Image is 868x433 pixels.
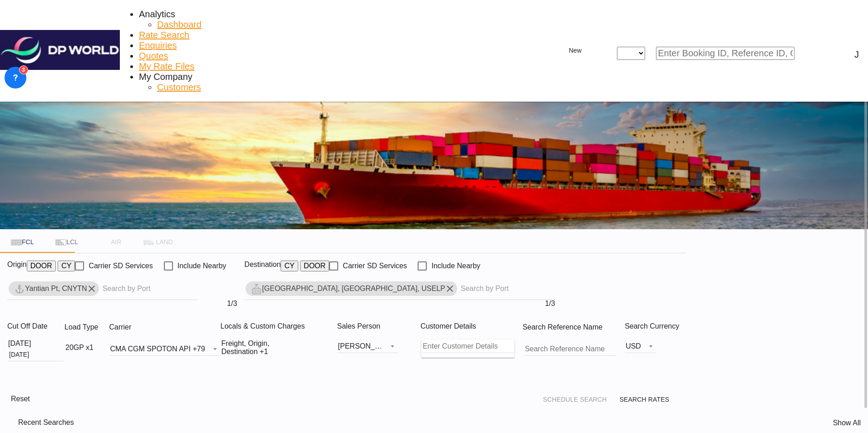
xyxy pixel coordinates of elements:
[540,391,610,408] button: Note: By default Schedule search will only considerorigin ports, destination ports and cut off da...
[4,414,78,432] div: Recent Searches
[329,261,407,271] md-checkbox: Checkbox No Ink
[98,322,109,333] md-icon: icon-information-outline
[89,262,153,270] div: Carrier SD Services
[222,340,308,356] div: Freight Origin Destination Factory Stuffing
[11,395,30,403] span: Reset
[645,48,656,59] md-icon: icon-chevron-down
[139,61,194,72] a: My Rate Files
[582,45,592,56] md-icon: icon-chevron-down
[27,261,56,271] button: DOOR
[139,40,177,50] span: Enquiries
[139,9,175,20] div: Analytics
[64,323,109,331] span: Load Type
[418,261,480,271] md-checkbox: Checkbox No Ink
[483,261,493,271] md-icon: Unchecked: Ignores neighbouring ports when fetching rates.Checked : Includes neighbouring ports w...
[251,281,447,296] div: Press delete to remove this chip.
[338,342,398,350] div: [PERSON_NAME]
[625,322,679,330] span: Search Currency
[109,323,142,331] span: Carrier
[84,281,99,296] button: Remove
[602,322,613,333] md-icon: Your search will be saved by the below given name
[7,261,27,278] span: Origin
[794,48,805,59] md-icon: icon-magnify
[281,261,298,271] button: CY
[94,342,104,353] md-icon: icon-chevron-down
[139,30,189,40] span: Rate Search
[8,340,64,348] div: [DATE]
[14,281,87,296] div: Yantian Pt, CNYTN
[626,342,641,350] span: USD
[139,72,192,82] span: My Company
[139,30,189,40] a: Rate Search
[7,418,18,428] md-icon: icon-backup-restore
[337,340,398,353] md-select: Sales Person: Joe Estrada
[553,42,597,60] button: icon-plus 400-fgNewicon-chevron-down
[157,20,202,30] span: Dashboard
[65,342,104,353] div: 20GP x1icon-chevron-down
[157,20,202,30] a: Dashboard
[244,278,555,300] md-chips-wrap: Chips container. Use arrow keys to select chips.
[558,47,592,54] span: New
[794,47,805,60] span: icon-magnify
[244,300,555,308] div: 1/3
[669,394,680,405] md-icon: icon-arrow-right
[7,322,48,330] span: Cut Off Date
[8,340,31,348] div: [DATE]
[854,49,859,60] div: J
[178,262,227,270] div: Include Nearby
[110,345,205,353] span: CMA CGM SPOTON API +79
[558,45,569,56] md-icon: icon-plus 400-fg
[431,262,480,270] div: Include Nearby
[139,40,177,51] a: Enquiries
[244,261,281,278] span: Destination
[221,322,305,330] span: Locals & Custom Charges
[7,278,197,300] md-chips-wrap: Chips container. Use arrow keys to select chips.
[139,61,194,71] span: My Rate Files
[153,261,164,271] md-icon: Unchecked: Search for CY (Container Yard) services for all selected carriers.Checked : Search for...
[524,342,616,356] input: Search Reference Name
[226,261,237,271] md-icon: Unchecked: Ignores neighbouring ports when fetching rates.Checked : Includes neighbouring ports w...
[251,281,445,296] div: El Paso, TX, USELP
[443,281,457,296] button: Remove
[75,261,153,271] md-checkbox: Checkbox No Ink
[164,261,227,271] md-checkbox: Checkbox No Ink
[300,261,329,271] button: DOOR
[523,323,613,331] span: Search Reference Name
[617,391,683,408] button: Search Ratesicon-arrow-right
[461,281,552,296] input: Chips input.
[58,261,75,271] button: CY
[337,322,380,330] span: Sales Person
[131,322,142,333] md-icon: The selected Trucker/Carrierwill be displayed in the rate results If the rates are from another f...
[407,261,418,271] md-icon: Unchecked: Search for CY (Container Yard) services for all selected carriers.Checked : Search for...
[422,340,514,353] input: Enter Customer Details
[103,281,193,296] input: Chips input.
[139,51,168,61] span: Quotes
[606,47,617,58] md-icon: icon-close
[620,396,681,403] span: Search Rates
[606,47,617,60] span: icon-close
[7,300,237,308] div: 1/3
[139,9,175,19] span: Analytics
[8,350,64,358] md-datepicker: Select
[65,344,94,352] div: 20GP x1
[139,51,168,61] a: Quotes
[805,48,816,59] div: icon-magnify
[825,49,836,60] span: Help
[313,342,324,353] md-icon: icon-chevron-down
[14,281,89,296] div: Press delete to remove this chip.
[222,340,329,356] div: Freight Origin Destination Factory Stuffingicon-chevron-down
[44,231,89,253] md-tab-item: LCL
[157,82,201,93] a: Customers
[139,72,192,82] div: My Company
[8,348,64,361] input: Select
[833,419,861,427] span: Show All
[420,322,476,330] span: Customer Details
[656,47,794,60] input: Enter Booking ID, Reference ID, Order ID
[343,262,407,270] div: Carrier SD Services
[625,340,656,353] md-select: Select Currency: $ USDUnited States Dollar
[157,82,201,92] span: Customers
